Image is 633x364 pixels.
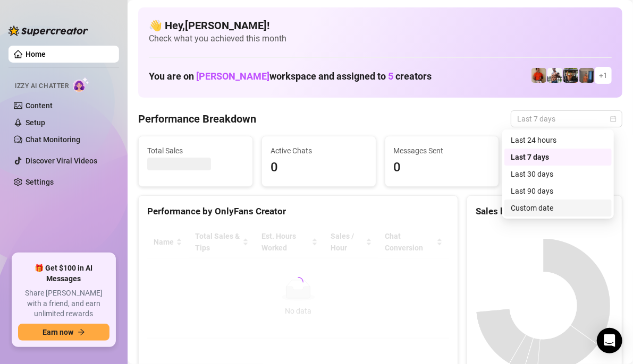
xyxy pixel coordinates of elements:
[504,200,612,216] div: Custom date
[504,149,612,166] div: Last 7 days
[531,68,546,83] img: Justin
[271,158,367,178] span: 0
[18,263,109,284] span: 🎁 Get $100 in AI Messages
[511,168,605,180] div: Last 30 days
[511,185,605,197] div: Last 90 days
[291,275,306,290] span: loading
[149,18,612,33] h4: 👋 Hey, [PERSON_NAME] !
[394,145,491,157] span: Messages Sent
[476,204,613,219] div: Sales by OnlyFans Creator
[388,71,393,82] span: 5
[610,116,617,122] span: calendar
[147,204,449,219] div: Performance by OnlyFans Creator
[271,145,367,157] span: Active Chats
[18,324,109,341] button: Earn nowarrow-right
[149,71,432,82] h1: You are on workspace and assigned to creators
[511,134,605,146] div: Last 24 hours
[73,77,89,92] img: AI Chatter
[26,50,46,58] a: Home
[504,132,612,149] div: Last 24 hours
[517,111,616,127] span: Last 7 days
[597,328,622,353] div: Open Intercom Messenger
[78,328,85,336] span: arrow-right
[599,70,607,81] span: + 1
[15,81,69,91] span: Izzy AI Chatter
[26,178,54,186] a: Settings
[394,158,491,178] span: 0
[563,68,578,83] img: Nathan
[26,118,45,127] a: Setup
[9,25,88,36] img: logo-BBDzfeDw.svg
[18,288,109,319] span: Share [PERSON_NAME] with a friend, and earn unlimited rewards
[149,33,612,45] span: Check what you achieved this month
[511,151,605,163] div: Last 7 days
[147,145,244,157] span: Total Sales
[26,135,80,144] a: Chat Monitoring
[579,68,594,83] img: Wayne
[547,68,562,83] img: JUSTIN
[511,202,605,214] div: Custom date
[26,101,53,110] a: Content
[504,166,612,183] div: Last 30 days
[26,157,97,165] a: Discover Viral Videos
[196,71,269,82] span: [PERSON_NAME]
[43,328,73,336] span: Earn now
[504,183,612,200] div: Last 90 days
[138,111,256,126] h4: Performance Breakdown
